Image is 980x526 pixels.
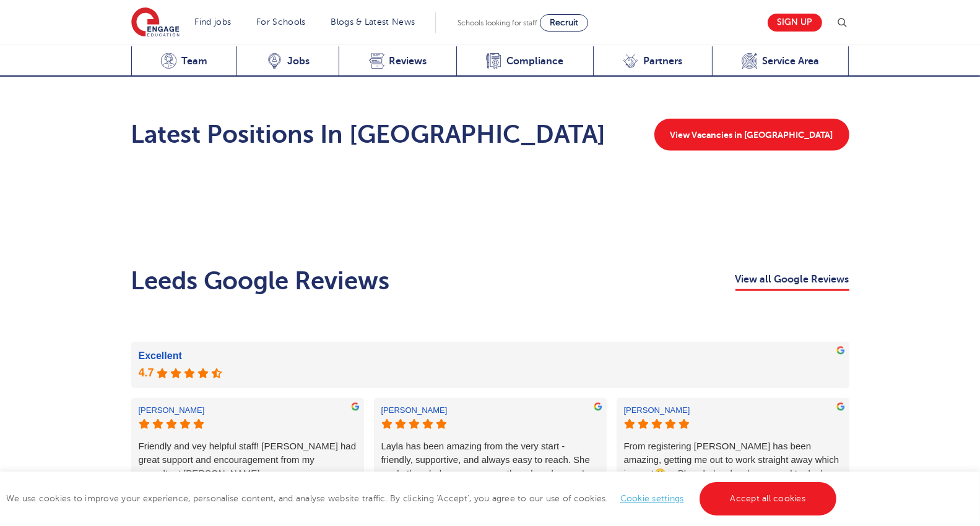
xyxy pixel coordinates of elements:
a: Find jobs [195,17,232,27]
a: Partners [593,46,712,77]
span: Compliance [506,55,563,67]
div: [PERSON_NAME] [624,405,690,415]
div: Layla has been amazing from the very start - friendly, supportive, and always easy to reach. She ... [381,439,599,521]
a: Sign up [768,14,822,32]
a: Accept all cookies [700,482,837,515]
span: Service Area [762,55,819,67]
div: Friendly and vey helpful staff! [PERSON_NAME] had great support and encouragement from my consult... [139,439,357,521]
span: Jobs [287,55,310,67]
span: Team [181,55,207,67]
div: [PERSON_NAME] [381,405,448,415]
a: Cookie settings [620,494,684,503]
a: Reviews [339,46,456,77]
a: View all Google Reviews [735,271,849,291]
span: Recruit [550,18,578,27]
span: We use cookies to improve your experience, personalise content, and analyse website traffic. By c... [6,494,839,503]
span: Partners [643,55,682,67]
a: Team [131,46,237,77]
a: Recruit [540,14,588,32]
a: Compliance [456,46,593,77]
div: [PERSON_NAME] [139,405,205,415]
a: View Vacancies in [GEOGRAPHIC_DATA] [654,119,849,151]
span: Reviews [389,55,427,67]
h2: Latest Positions In [GEOGRAPHIC_DATA] [131,120,606,150]
a: Blogs & Latest News [331,17,415,27]
a: Jobs [236,46,339,77]
h2: Leeds Google Reviews [131,266,390,296]
span: Schools looking for staff [457,19,537,27]
div: Excellent [139,349,842,363]
div: From registering [PERSON_NAME] has been amazing, getting me out to work straight away which is gr... [624,439,842,521]
a: Service Area [712,46,849,77]
img: Engage Education [131,7,180,38]
a: For Schools [256,17,305,27]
